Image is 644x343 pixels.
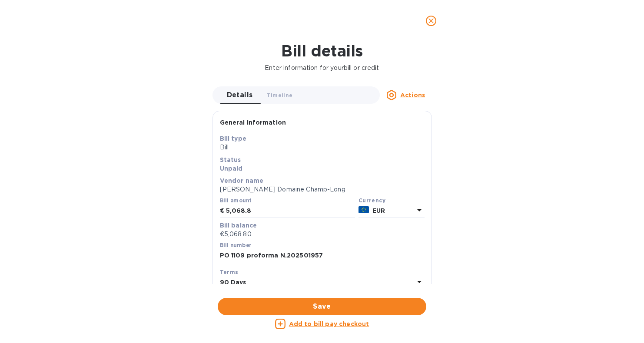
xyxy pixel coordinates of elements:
[220,230,425,239] p: €5,068.80
[220,135,246,142] b: Bill type
[220,164,425,173] p: Unpaid
[7,42,637,60] h1: Bill details
[220,177,264,184] b: Vendor name
[289,320,369,327] u: Add to bill pay checkout
[220,249,425,262] input: Enter bill number
[227,89,253,101] span: Details
[267,91,293,100] span: Timeline
[7,63,637,73] p: Enter information for your bill or credit
[220,243,251,248] label: Bill number
[220,185,425,194] p: [PERSON_NAME] Domaine Champ-Long
[225,301,419,312] span: Save
[220,279,246,286] b: 90 Days
[372,207,385,214] b: EUR
[220,222,257,229] b: Bill balance
[220,119,286,126] b: General information
[220,143,425,152] p: Bill
[220,204,226,218] div: €
[400,92,425,99] u: Actions
[220,156,241,163] b: Status
[220,198,251,204] label: Bill amount
[218,298,426,315] button: Save
[220,269,239,275] b: Terms
[226,204,355,218] input: € Enter bill amount
[421,10,442,31] button: close
[359,197,385,204] b: Currency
